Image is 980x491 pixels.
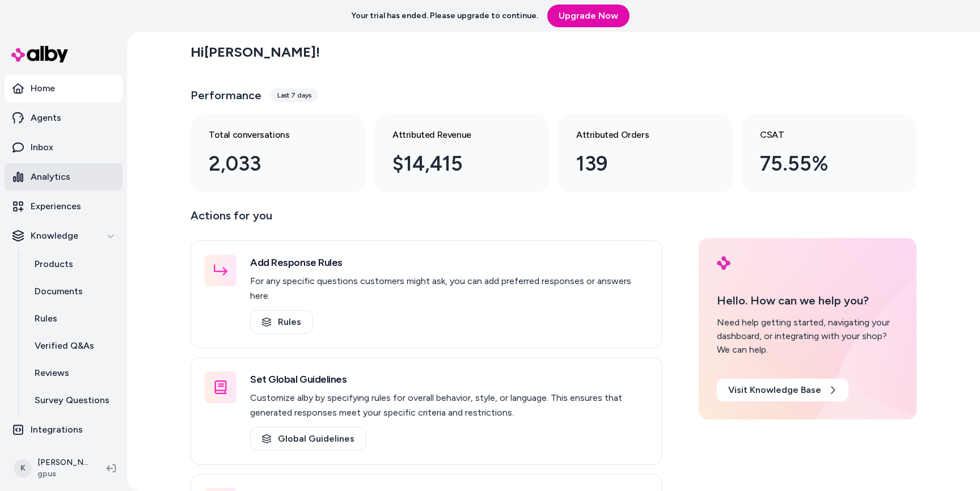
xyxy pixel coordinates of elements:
a: Documents [23,278,122,305]
a: Attributed Revenue $14,415 [374,115,549,193]
div: 2,033 [209,149,329,179]
a: Analytics [5,163,122,191]
span: gpus [37,468,88,480]
h3: CSAT [760,128,880,142]
p: Survey Questions [35,393,109,407]
div: Last 7 days [271,88,318,102]
p: Customize alby by specifying rules for overall behavior, style, or language. This ensures that ge... [250,391,648,420]
a: Inbox [5,134,122,161]
a: Products [23,251,122,278]
p: Rules [35,312,57,325]
a: Total conversations 2,033 [191,115,365,193]
h3: Attributed Revenue [392,128,513,142]
p: Inbox [31,141,53,154]
button: Knowledge [5,222,122,249]
p: Reviews [35,366,69,380]
h3: Attributed Orders [576,128,696,142]
div: Need help getting started, navigating your dashboard, or integrating with your shop? We can help. [717,316,898,357]
h2: Hi [PERSON_NAME] ! [191,44,320,61]
a: Verified Q&As [23,332,122,359]
a: Experiences [5,193,122,220]
a: Reviews [23,359,122,387]
img: alby Logo [717,256,730,270]
h3: Add Response Rules [250,255,648,270]
p: Knowledge [31,229,78,243]
a: Home [5,75,122,102]
a: Agents [5,104,122,132]
a: Rules [23,305,122,332]
div: 139 [576,149,696,179]
p: [PERSON_NAME] [37,457,88,468]
a: Integrations [5,416,122,443]
p: Actions for you [191,206,662,234]
a: Attributed Orders 139 [558,115,733,193]
p: Documents [35,285,83,298]
button: K[PERSON_NAME]gpus [7,450,98,486]
img: alby Logo [11,46,68,62]
span: K [14,459,32,477]
a: Global Guidelines [250,427,366,451]
p: Analytics [31,170,70,184]
p: Verified Q&As [35,339,94,353]
p: Agents [31,111,61,125]
h3: Set Global Guidelines [250,371,648,387]
p: Hello. How can we help you? [717,292,898,309]
p: Home [31,82,55,95]
p: Products [35,257,73,271]
p: For any specific questions customers might ask, you can add preferred responses or answers here. [250,274,648,303]
a: Rules [250,310,313,334]
div: 75.55% [760,149,880,179]
h3: Total conversations [209,128,329,142]
div: $14,415 [392,149,513,179]
a: Upgrade Now [547,5,630,27]
p: Experiences [31,200,81,213]
p: Your trial has ended. Please upgrade to continue. [351,10,538,22]
a: Visit Knowledge Base [717,379,848,401]
h3: Performance [191,87,261,103]
a: Survey Questions [23,387,122,414]
p: Integrations [31,423,83,437]
a: CSAT 75.55% [742,115,916,193]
